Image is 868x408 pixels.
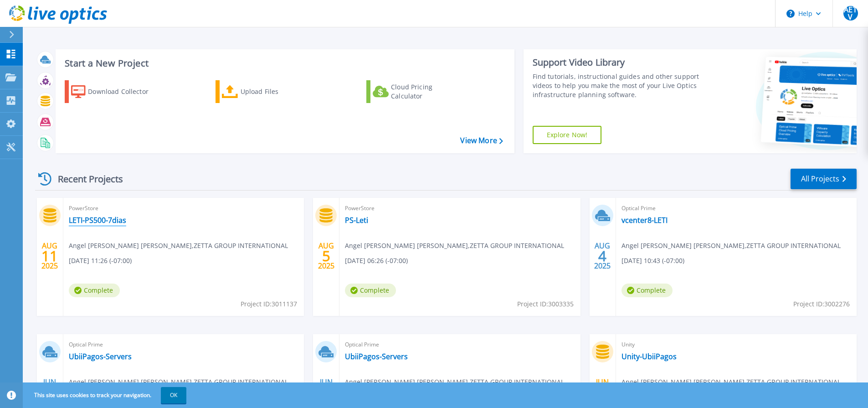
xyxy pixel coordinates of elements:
[69,284,120,297] span: Complete
[621,284,673,297] span: Complete
[345,203,575,213] span: PowerStore
[621,203,851,213] span: Optical Prime
[345,241,564,251] span: Angel [PERSON_NAME] [PERSON_NAME] , ZETTA GROUP INTERNATIONAL
[161,387,186,403] button: OK
[391,83,464,101] div: Cloud Pricing Calculator
[366,80,468,103] a: Cloud Pricing Calculator
[533,72,703,99] div: Find tutorials, instructional guides and other support videos to help you make the most of your L...
[41,252,58,260] span: 11
[621,377,841,387] span: Angel [PERSON_NAME] [PERSON_NAME] , ZETTA GROUP INTERNATIONAL
[533,57,703,68] div: Support Video Library
[69,256,132,266] span: [DATE] 11:26 (-07:00)
[621,256,684,266] span: [DATE] 10:43 (-07:00)
[241,299,297,309] span: Project ID: 3011137
[621,340,851,350] span: Unity
[843,6,858,21] span: AETV
[65,58,503,68] h3: Start a New Project
[345,352,408,361] a: UbiiPagos-Servers
[69,216,126,225] a: LETI-PS500-7dias
[216,80,317,103] a: Upload Files
[41,239,58,273] div: AUG 2025
[88,83,161,101] div: Download Collector
[345,284,396,297] span: Complete
[69,352,132,361] a: UbiiPagos-Servers
[460,136,503,145] a: View More
[69,241,288,251] span: Angel [PERSON_NAME] [PERSON_NAME] , ZETTA GROUP INTERNATIONAL
[69,203,298,213] span: PowerStore
[791,169,857,189] a: All Projects
[793,299,850,309] span: Project ID: 3002276
[621,352,677,361] a: Unity-UbiiPagos
[621,241,841,251] span: Angel [PERSON_NAME] [PERSON_NAME] , ZETTA GROUP INTERNATIONAL
[69,377,288,387] span: Angel [PERSON_NAME] [PERSON_NAME] , ZETTA GROUP INTERNATIONAL
[35,168,135,190] div: Recent Projects
[621,216,668,225] a: vcenter8-LETI
[322,252,330,260] span: 5
[345,256,408,266] span: [DATE] 06:26 (-07:00)
[517,299,574,309] span: Project ID: 3003335
[69,340,298,350] span: Optical Prime
[345,340,575,350] span: Optical Prime
[598,252,606,260] span: 4
[345,216,368,225] a: PS-Leti
[25,387,186,403] span: This site uses cookies to track your navigation.
[345,377,564,387] span: Angel [PERSON_NAME] [PERSON_NAME] , ZETTA GROUP INTERNATIONAL
[65,80,166,103] a: Download Collector
[594,239,611,273] div: AUG 2025
[533,126,602,144] a: Explore Now!
[318,239,335,273] div: AUG 2025
[241,83,313,101] div: Upload Files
